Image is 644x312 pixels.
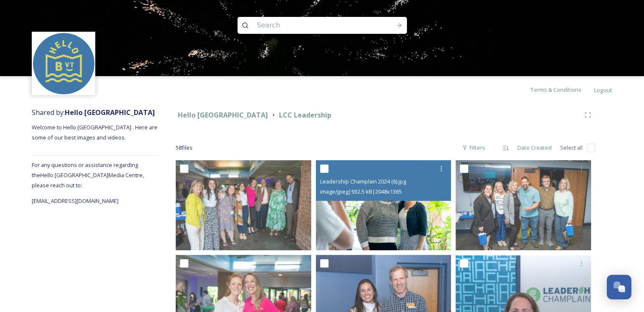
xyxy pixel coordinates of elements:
span: image/jpeg | 932.5 kB | 2048 x 1365 [320,188,402,195]
span: For any questions or assistance regarding the Hello [GEOGRAPHIC_DATA] Media Centre, please reach ... [32,161,144,189]
input: Search [253,16,369,35]
span: Select all [560,144,583,152]
span: Leadership Champlain 2024 (6).jpg [320,178,406,185]
a: Terms & Conditions [530,85,594,95]
span: Logout [594,86,612,94]
strong: Hello [GEOGRAPHIC_DATA] [178,110,268,120]
img: images.png [33,33,94,94]
img: Leadership Champlain 2024 (42).jpg [176,160,311,250]
div: Filters [458,140,489,156]
strong: Hello [GEOGRAPHIC_DATA] [65,108,155,117]
button: Open Chat [607,275,631,299]
span: Shared by: [32,108,155,117]
span: 58 file s [176,144,193,152]
span: [EMAIL_ADDRESS][DOMAIN_NAME] [32,197,119,205]
div: Date Created [513,140,556,156]
span: Terms & Conditions [530,86,581,93]
span: Welcome to Hello [GEOGRAPHIC_DATA] . Here are some of our best images and videos. [32,123,159,141]
strong: LCC Leadership [279,110,332,120]
img: Leadership Champlain 2024 (6).jpg [316,160,451,250]
img: Leadership Champlain 2024 (46).jpg [456,160,591,250]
